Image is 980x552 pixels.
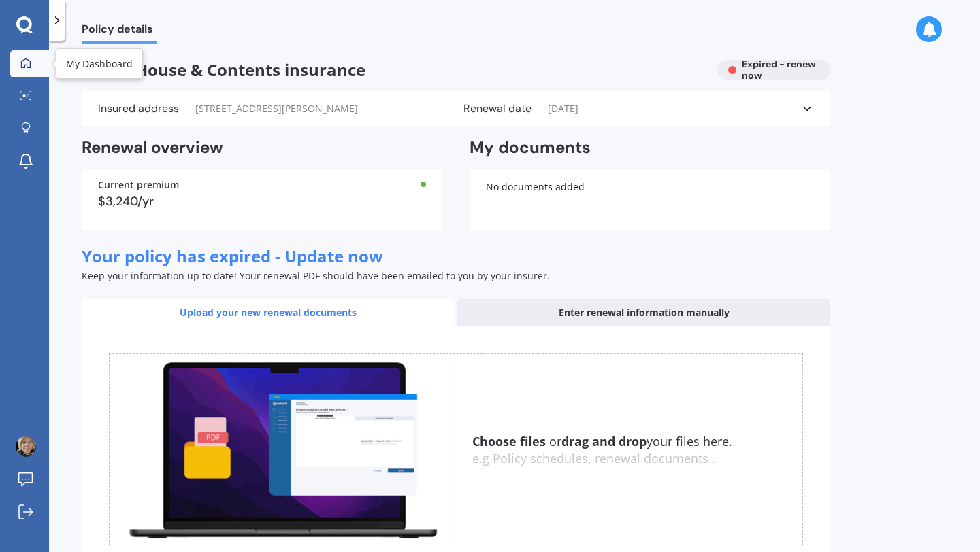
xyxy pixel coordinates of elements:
b: drag and drop [561,433,647,449]
span: Policy details [82,22,157,41]
div: My Dashboard [66,57,133,71]
h2: Renewal overview [82,137,442,158]
div: No documents added [470,169,830,230]
span: [STREET_ADDRESS][PERSON_NAME] [195,102,358,116]
span: Your policy has expired - Update now [82,245,383,267]
label: Renewal date [463,102,532,116]
u: Choose files [472,433,546,449]
div: Current premium [98,180,426,190]
div: e.g Policy schedules, renewal documents... [472,451,802,466]
img: ACg8ocK0E-J1RKb5lL3_7y_05NydQu3K6h1axqixdkOrRytJIhtKoKA=s96-c [16,436,36,457]
div: $3,240/yr [98,195,426,207]
img: upload.de96410c8ce839c3fdd5.gif [110,354,456,545]
div: Upload your new renewal documents [82,299,455,326]
h2: My documents [470,137,591,158]
span: Keep your information up to date! Your renewal PDF should have been emailed to you by your insurer. [82,269,550,282]
label: Insured address [98,102,179,116]
div: Enter renewal information manually [457,299,830,326]
span: or your files here. [472,433,732,449]
span: [DATE] [548,102,578,116]
span: House & Contents insurance [82,60,706,80]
